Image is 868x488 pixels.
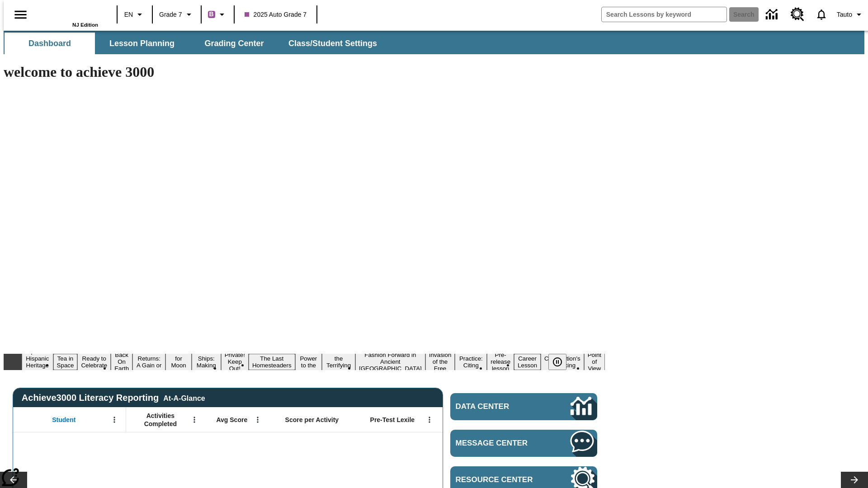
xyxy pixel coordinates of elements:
[109,38,175,49] span: Lesson Planning
[159,10,182,19] span: Grade 7
[281,33,384,54] button: Class/Student Settings
[487,350,514,373] button: Slide 15 Pre-release lesson
[108,413,121,427] button: Open Menu
[4,64,605,80] h1: welcome to achieve 3000
[4,33,385,54] div: SubNavbar
[221,350,249,373] button: Slide 8 Private! Keep Out!
[249,354,295,370] button: Slide 9 The Last Homesteaders
[124,10,133,19] span: EN
[370,416,415,424] span: Pre-Test Lexile
[841,472,868,488] button: Lesson carousel, Next
[245,10,307,19] span: 2025 Auto Grade 7
[837,10,852,19] span: Tauto
[425,343,455,380] button: Slide 13 The Invasion of the Free CD
[450,393,597,420] a: Data Center
[28,38,71,49] span: Dashboard
[5,33,95,54] button: Dashboard
[163,393,205,403] div: At-A-Glance
[514,354,541,370] button: Slide 16 Career Lesson
[355,350,425,373] button: Slide 12 Fashion Forward in Ancient Rome
[52,416,75,424] span: Student
[53,354,78,370] button: Slide 2 Tea in Space
[548,354,576,370] div: Pause
[295,347,322,377] button: Slide 10 Solar Power to the People
[285,416,339,424] span: Score per Activity
[833,6,868,23] button: Profile/Settings
[541,347,584,377] button: Slide 17 The Constitution's Balancing Act
[423,413,436,427] button: Open Menu
[456,475,543,484] span: Resource Center
[132,347,165,377] button: Slide 5 Free Returns: A Gain or a Drain?
[22,347,53,377] button: Slide 1 ¡Viva Hispanic Heritage Month!
[785,2,810,27] a: Resource Center, Will open in new tab
[165,347,191,377] button: Slide 6 Time for Moon Rules?
[204,6,231,23] button: Boost Class color is purple. Change class color
[584,350,605,373] button: Slide 18 Point of View
[97,33,187,54] button: Lesson Planning
[39,3,98,28] div: Home
[322,347,355,377] button: Slide 11 Attack of the Terrifying Tomatoes
[131,412,190,428] span: Activities Completed
[288,38,377,49] span: Class/Student Settings
[456,402,540,411] span: Data Center
[188,413,201,427] button: Open Menu
[810,3,833,26] a: Notifications
[456,439,543,448] span: Message Center
[120,6,149,23] button: Language: EN, Select a language
[7,1,34,28] button: Open side menu
[39,4,98,22] a: Home
[4,31,864,54] div: SubNavbar
[72,22,98,28] span: NJ Edition
[189,33,279,54] button: Grading Center
[548,354,566,370] button: Pause
[450,430,597,457] a: Message Center
[209,9,214,20] span: B
[111,350,132,373] button: Slide 4 Back On Earth
[156,6,198,23] button: Grade: Grade 7, Select a grade
[216,416,247,424] span: Avg Score
[760,2,785,27] a: Data Center
[251,413,264,427] button: Open Menu
[455,347,487,377] button: Slide 14 Mixed Practice: Citing Evidence
[22,393,205,403] span: Achieve3000 Literacy Reporting
[204,38,264,49] span: Grading Center
[77,347,111,377] button: Slide 3 Get Ready to Celebrate Juneteenth!
[192,347,221,377] button: Slide 7 Cruise Ships: Making Waves
[602,7,726,22] input: search field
